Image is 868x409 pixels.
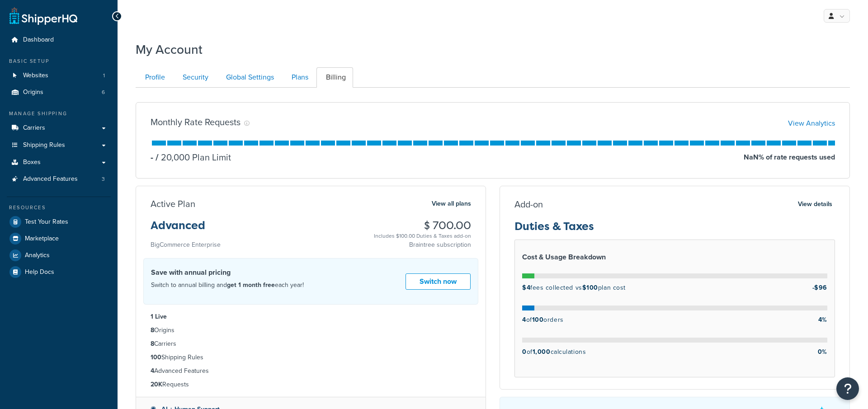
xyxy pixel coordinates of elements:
[7,204,111,212] div: Resources
[7,171,111,188] a: Advanced Features 3
[23,175,78,183] span: Advanced Features
[788,118,835,128] a: View Analytics
[282,67,316,88] a: Plans
[7,137,111,154] a: Shipping Rules
[151,380,471,390] li: Requests
[23,159,41,166] span: Boxes
[151,267,304,278] h4: Save with annual pricing
[7,230,111,247] a: Marketplace
[522,252,827,263] h4: Cost & Usage Breakdown
[153,151,231,164] p: 20,000 Plan Limit
[136,67,172,88] a: Profile
[374,240,471,249] p: Braintree subscription
[151,199,195,209] h3: Active Plan
[818,315,827,324] strong: 4%
[522,314,564,330] p: of orders
[151,279,304,291] p: Switch to annual billing and each year!
[522,315,526,324] strong: 4
[7,67,111,84] li: Websites
[151,312,167,321] strong: 1 Live
[7,171,111,188] li: Advanced Features
[151,240,221,249] small: BigCommerce Enterprise
[23,89,43,96] span: Origins
[151,366,154,376] strong: 4
[25,235,59,243] span: Marketplace
[151,220,221,239] h3: Advanced
[151,151,153,164] p: -
[818,347,827,357] strong: 0%
[151,353,471,362] li: Shipping Rules
[432,198,471,210] a: View all plans
[533,347,551,357] strong: 1,000
[795,198,835,211] button: View details
[25,218,68,226] span: Test Your Rates
[173,67,216,88] a: Security
[7,84,111,101] li: Origins
[7,264,111,280] a: Help Docs
[532,315,544,324] strong: 100
[7,247,111,263] a: Analytics
[136,41,203,58] h1: My Account
[7,110,111,118] div: Manage Shipping
[514,221,835,240] h3: Duties & Taxes
[23,124,45,132] span: Carriers
[23,36,54,44] span: Dashboard
[316,67,353,88] a: Billing
[374,220,471,231] h3: $ 700.00
[406,273,471,290] a: Switch now
[522,347,527,357] strong: 0
[522,282,626,294] p: fees collected vs plan cost
[23,72,48,80] span: Websites
[7,84,111,101] a: Origins 6
[25,268,54,276] span: Help Docs
[151,325,471,335] li: Origins
[151,366,471,376] li: Advanced Features
[151,117,241,127] h3: Monthly Rate Requests
[25,252,50,259] span: Analytics
[7,32,111,48] a: Dashboard
[9,7,77,25] a: ShipperHQ Home
[582,283,598,292] strong: $100
[103,72,105,80] span: 1
[7,67,111,84] a: Websites 1
[217,67,281,88] a: Global Settings
[151,353,161,362] strong: 100
[102,175,105,183] span: 3
[151,339,154,348] strong: 8
[227,280,275,290] strong: get 1 month free
[836,377,859,400] button: Open Resource Center
[514,199,543,209] h3: Add-on
[7,154,111,171] a: Boxes
[522,283,530,292] strong: $4
[102,89,105,96] span: 6
[7,57,111,65] div: Basic Setup
[151,380,162,389] strong: 20K
[23,141,65,149] span: Shipping Rules
[7,214,111,230] a: Test Your Rates
[522,346,586,358] p: of calculations
[7,120,111,136] a: Carriers
[156,150,159,164] span: /
[374,231,471,240] div: Includes $100.00 Duties & Taxes add-on
[151,325,154,335] strong: 8
[812,283,827,292] strong: -$96
[744,151,835,164] p: NaN % of rate requests used
[151,339,471,349] li: Carriers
